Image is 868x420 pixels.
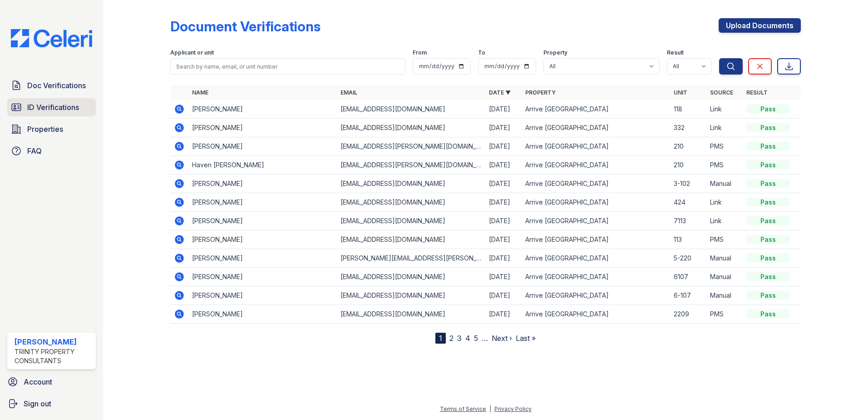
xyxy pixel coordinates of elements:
a: Sign out [4,395,99,413]
td: 424 [670,193,706,212]
div: Pass [746,123,790,132]
span: FAQ [27,145,42,156]
td: [PERSON_NAME] [188,193,337,212]
div: Trinity Property Consultants [15,347,92,365]
td: [PERSON_NAME] [188,100,337,119]
td: Arrive [GEOGRAPHIC_DATA] [522,268,670,286]
input: Search by name, email, or unit number [170,58,405,75]
td: Arrive [GEOGRAPHIC_DATA] [522,286,670,305]
td: [DATE] [485,137,522,156]
td: [DATE] [485,175,522,193]
td: Link [706,193,743,212]
a: 2 [449,334,454,343]
div: Pass [746,235,790,244]
img: CE_Logo_Blue-a8612792a0a2168367f1c8372b55b34899dd931a85d93a1a3d3e32e68fde9ad4.png [4,29,99,47]
td: PMS [706,137,743,156]
td: [PERSON_NAME] [188,268,337,286]
td: [EMAIL_ADDRESS][DOMAIN_NAME] [337,230,485,249]
div: | [489,405,491,412]
div: Document Verifications [170,18,321,35]
td: [EMAIL_ADDRESS][DOMAIN_NAME] [337,119,485,137]
a: Upload Documents [719,18,801,33]
div: Pass [746,198,790,207]
div: Pass [746,179,790,188]
td: [PERSON_NAME] [188,305,337,324]
td: Arrive [GEOGRAPHIC_DATA] [522,212,670,230]
td: 113 [670,230,706,249]
a: Next › [492,334,512,343]
td: [DATE] [485,156,522,175]
td: 6-107 [670,286,706,305]
div: Pass [746,254,790,263]
td: Arrive [GEOGRAPHIC_DATA] [522,156,670,175]
td: Manual [706,268,743,286]
span: … [482,333,488,344]
td: [EMAIL_ADDRESS][PERSON_NAME][DOMAIN_NAME] [337,156,485,175]
td: Arrive [GEOGRAPHIC_DATA] [522,249,670,268]
div: 1 [435,333,446,344]
td: 210 [670,156,706,175]
td: [DATE] [485,212,522,230]
td: [DATE] [485,230,522,249]
td: [EMAIL_ADDRESS][DOMAIN_NAME] [337,100,485,119]
td: 6107 [670,268,706,286]
td: PMS [706,230,743,249]
div: Pass [746,272,790,281]
div: Pass [746,291,790,300]
td: 3-102 [670,175,706,193]
td: Manual [706,249,743,268]
td: 7113 [670,212,706,230]
a: 3 [457,334,462,343]
label: To [478,49,485,56]
td: [EMAIL_ADDRESS][DOMAIN_NAME] [337,305,485,324]
label: Property [543,49,567,56]
td: Haven [PERSON_NAME] [188,156,337,175]
td: Manual [706,286,743,305]
td: Arrive [GEOGRAPHIC_DATA] [522,193,670,212]
td: Arrive [GEOGRAPHIC_DATA] [522,119,670,137]
a: Last » [516,334,536,343]
td: Arrive [GEOGRAPHIC_DATA] [522,175,670,193]
td: Manual [706,175,743,193]
a: Account [4,373,99,391]
td: [PERSON_NAME] [188,137,337,156]
div: Pass [746,105,790,114]
a: Result [746,89,768,96]
td: [EMAIL_ADDRESS][PERSON_NAME][DOMAIN_NAME] [337,137,485,156]
td: [PERSON_NAME] [188,212,337,230]
label: Result [667,49,684,56]
td: Arrive [GEOGRAPHIC_DATA] [522,100,670,119]
td: [DATE] [485,193,522,212]
label: Applicant or unit [170,49,214,56]
a: Unit [674,89,687,96]
td: Link [706,119,743,137]
td: [DATE] [485,249,522,268]
td: Arrive [GEOGRAPHIC_DATA] [522,305,670,324]
td: [PERSON_NAME] [188,119,337,137]
a: Doc Verifications [7,76,96,95]
div: [PERSON_NAME] [15,336,92,347]
span: Sign out [24,398,51,409]
td: [EMAIL_ADDRESS][DOMAIN_NAME] [337,175,485,193]
td: PMS [706,156,743,175]
td: [PERSON_NAME] [188,230,337,249]
td: Arrive [GEOGRAPHIC_DATA] [522,230,670,249]
a: Name [192,89,208,96]
div: Pass [746,216,790,225]
td: PMS [706,305,743,324]
label: From [413,49,427,56]
a: Privacy Policy [494,405,532,412]
span: Account [24,376,52,387]
a: 5 [474,334,478,343]
td: [EMAIL_ADDRESS][DOMAIN_NAME] [337,286,485,305]
a: Property [525,89,556,96]
td: [EMAIL_ADDRESS][DOMAIN_NAME] [337,193,485,212]
td: [PERSON_NAME] [188,175,337,193]
a: Date ▼ [489,89,511,96]
td: [PERSON_NAME][EMAIL_ADDRESS][PERSON_NAME][DOMAIN_NAME] [337,249,485,268]
td: 332 [670,119,706,137]
td: [DATE] [485,305,522,324]
td: [EMAIL_ADDRESS][DOMAIN_NAME] [337,268,485,286]
td: [DATE] [485,119,522,137]
td: [PERSON_NAME] [188,286,337,305]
